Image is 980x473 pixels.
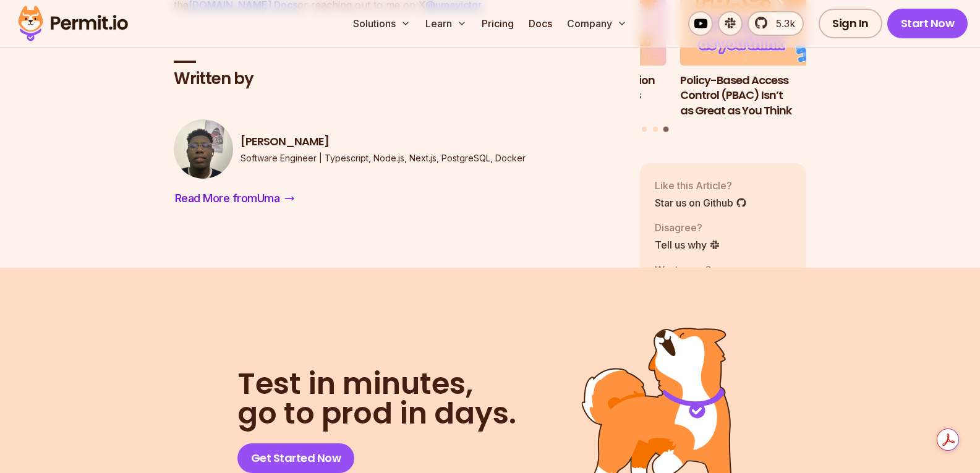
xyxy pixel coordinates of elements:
h2: go to prod in days. [237,369,516,428]
p: Disagree? [655,220,720,235]
a: Docs [524,11,557,36]
button: Go to slide 2 [653,127,658,132]
button: Learn [420,11,472,36]
img: Permit logo [12,2,134,45]
span: 5.3k [769,16,795,31]
p: Like this Article? [655,178,747,193]
span: Test in minutes, [237,369,516,399]
a: Sign In [819,9,882,38]
button: Go to slide 3 [663,126,669,132]
a: Star us on Github [655,195,747,210]
h3: Policy-Based Access Control (PBAC) Isn’t as Great as You Think [680,73,847,119]
p: Want more? [655,262,751,277]
button: Solutions [348,11,415,36]
a: Get Started Now [237,443,355,473]
h2: Written by [174,68,620,90]
p: Software Engineer | Typescript, Node.js, Next.js, PostgreSQL, Docker [241,152,526,164]
button: Go to slide 1 [642,127,647,132]
h3: Implementing Authentication and Authorization in Next.js [500,73,667,104]
a: Tell us why [655,237,720,252]
span: Read More from Uma [175,190,280,207]
a: 5.3k [748,11,804,36]
a: Read More fromUma [174,189,296,208]
h3: [PERSON_NAME] [241,134,526,150]
a: Pricing [477,11,519,36]
img: Uma Victor [174,119,233,179]
button: Company [562,11,632,36]
a: Start Now [887,9,968,38]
